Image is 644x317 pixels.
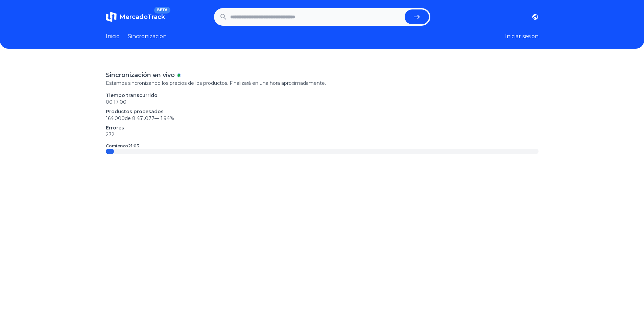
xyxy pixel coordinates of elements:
[106,99,126,105] time: 00:17:00
[505,32,539,41] button: Iniciar sesion
[106,124,539,131] p: Errores
[106,32,120,41] a: Inicio
[106,92,539,99] p: Tiempo transcurrido
[106,108,539,115] p: Productos procesados
[154,7,170,14] span: BETA
[106,143,139,149] p: Comienzo
[119,13,165,21] span: MercadoTrack
[106,70,175,80] p: Sincronización en vivo
[106,80,539,87] p: Estamos sincronizando los precios de los productos. Finalizará en una hora aproximadamente.
[106,11,117,22] img: MercadoTrack
[128,32,167,41] a: Sincronizacion
[106,131,539,138] p: 272
[128,143,139,148] time: 21:03
[106,115,539,122] p: 164.000 de 8.451.077 —
[161,115,174,121] span: 1.94 %
[106,11,165,22] a: MercadoTrackBETA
